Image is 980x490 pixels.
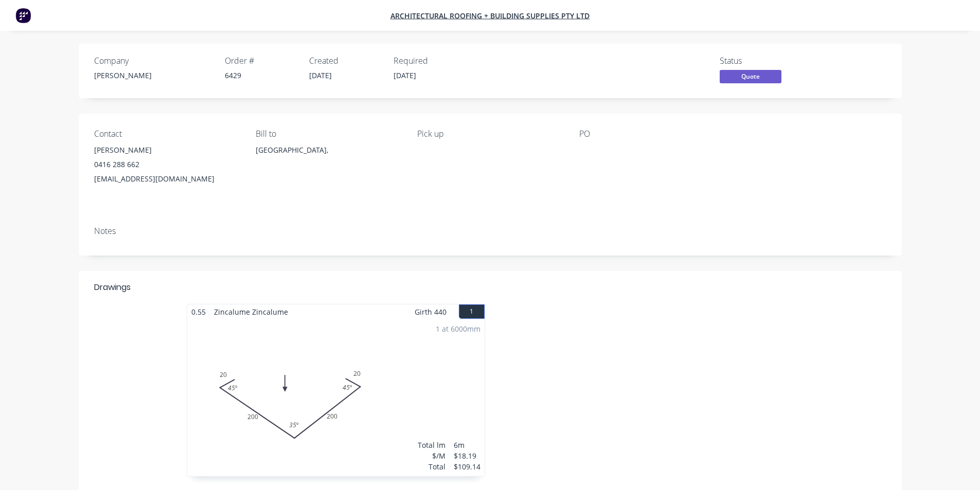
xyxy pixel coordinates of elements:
[256,129,401,139] div: Bill to
[415,304,447,319] span: Girth 440
[94,157,239,172] div: 0416 288 662
[394,56,466,66] div: Required
[94,129,239,139] div: Contact
[94,143,239,157] div: [PERSON_NAME]
[94,56,212,66] div: Company
[187,319,485,476] div: 0202002002045º35º45º1 at 6000mmTotal lm$/MTotal6m$18.19$109.14
[225,56,297,66] div: Order #
[94,281,131,294] div: Drawings
[436,323,480,334] div: 1 at 6000mm
[256,143,401,176] div: [GEOGRAPHIC_DATA],
[390,11,590,21] a: Architectural Roofing + Building Supplies Pty Ltd
[94,226,886,236] div: Notes
[417,129,562,139] div: Pick up
[720,56,797,66] div: Status
[210,304,292,319] span: Zincalume Zincalume
[418,450,446,461] div: $/M
[309,56,381,66] div: Created
[418,440,446,450] div: Total lm
[720,70,781,83] span: Quote
[454,461,480,472] div: $109.14
[225,70,297,81] div: 6429
[579,129,724,139] div: PO
[459,304,485,319] button: 1
[94,70,212,81] div: [PERSON_NAME]
[94,143,239,186] div: [PERSON_NAME]0416 288 662[EMAIL_ADDRESS][DOMAIN_NAME]
[454,440,480,450] div: 6m
[15,8,31,23] img: Factory
[418,461,446,472] div: Total
[394,70,416,80] span: [DATE]
[256,143,401,157] div: [GEOGRAPHIC_DATA],
[454,450,480,461] div: $18.19
[94,172,239,186] div: [EMAIL_ADDRESS][DOMAIN_NAME]
[309,70,332,80] span: [DATE]
[187,304,210,319] span: 0.55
